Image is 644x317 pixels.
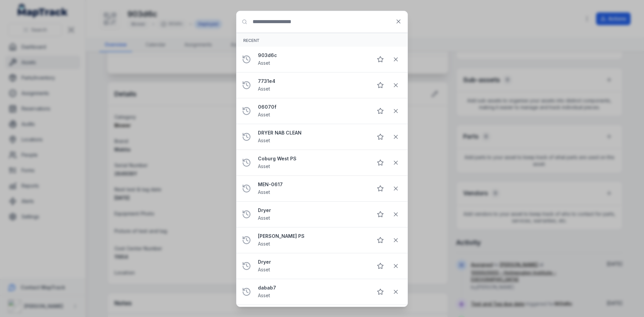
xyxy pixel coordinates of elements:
span: Asset [258,112,270,117]
strong: Dryer [258,259,367,265]
a: 06070fAsset [258,104,367,118]
strong: 06070f [258,104,367,110]
strong: [PERSON_NAME] PS [258,233,367,240]
span: Asset [258,60,270,66]
span: Asset [258,215,270,221]
span: Asset [258,267,270,272]
span: Asset [258,189,270,195]
a: MEN-0617Asset [258,181,367,196]
a: [PERSON_NAME] PSAsset [258,233,367,248]
span: Asset [258,163,270,169]
strong: 903d6c [258,52,367,59]
a: 903d6cAsset [258,52,367,67]
span: Asset [258,293,270,298]
strong: Coburg West PS [258,155,367,162]
span: Recent [243,38,260,43]
a: DRYER NAB CLEANAsset [258,129,367,144]
a: 7731e4Asset [258,78,367,93]
span: Asset [258,138,270,143]
strong: 7731e4 [258,78,367,85]
span: Asset [258,241,270,247]
strong: MEN-0617 [258,181,367,188]
strong: dabab7 [258,284,367,291]
span: Asset [258,86,270,92]
strong: DRYER NAB CLEAN [258,129,367,136]
a: DryerAsset [258,259,367,273]
a: dabab7Asset [258,284,367,299]
strong: Dryer [258,207,367,214]
a: DryerAsset [258,207,367,222]
a: Coburg West PSAsset [258,155,367,170]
